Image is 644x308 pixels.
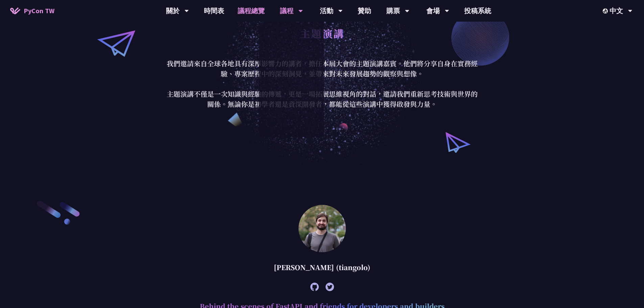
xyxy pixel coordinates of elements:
img: Home icon of PyCon TW 2025 [10,7,20,14]
p: 我們邀請來自全球各地具有深厚影響力的講者，擔任本屆大會的主題演講嘉賓。他們將分享自身在實務經驗、專案歷程中的深刻洞見，並帶來對未來發展趨勢的觀察與想像。 主題演講不僅是一次知識與經驗的傳遞，更是... [165,58,479,109]
img: Sebastián Ramírez (tiangolo) [299,205,346,252]
img: Locale Icon [603,8,610,14]
a: PyCon TW [3,2,61,19]
div: [PERSON_NAME] (tiangolo) [146,257,498,278]
span: PyCon TW [24,6,54,16]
